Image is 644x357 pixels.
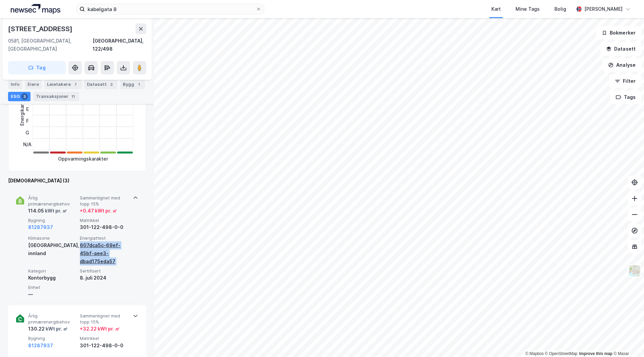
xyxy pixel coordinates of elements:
[136,81,142,88] div: 1
[80,195,129,207] span: Sammenlignet med topp 15%
[628,264,641,277] img: Z
[8,80,22,89] div: Info
[596,26,641,40] button: Bokmerker
[80,223,129,231] div: 301-122-498-0-0
[85,4,256,14] input: Søk på adresse, matrikkel, gårdeiere, leietakere eller personer
[70,93,76,100] div: 11
[579,351,612,356] a: Improve this map
[28,218,77,223] span: Bygning
[28,223,53,231] button: 81287937
[28,235,77,241] span: Klimasone
[80,313,129,325] span: Sammenlignet med topp 15%
[28,342,53,350] button: 81287937
[610,91,641,104] button: Tags
[8,37,93,53] div: 0581, [GEOGRAPHIC_DATA], [GEOGRAPHIC_DATA]
[23,103,32,115] div: E
[28,285,77,290] span: Enhet
[58,155,108,163] div: Oppvarmingskarakter
[80,207,117,215] div: + 0.47 kWt pr. ㎡
[18,92,26,126] div: Energikarakter
[516,5,540,13] div: Mine Tags
[44,80,82,89] div: Leietakere
[23,138,32,150] div: N/A
[84,80,117,89] div: Datasett
[602,58,641,72] button: Analyse
[545,351,578,356] a: OpenStreetMap
[80,325,120,333] div: + 32.22 kWt pr. ㎡
[28,290,77,298] div: —
[45,325,68,333] div: kWt pr. ㎡
[609,74,641,88] button: Filter
[8,92,31,101] div: ESG
[491,5,501,13] div: Kart
[28,241,77,257] div: [GEOGRAPHIC_DATA], innland
[80,218,129,223] span: Matrikkel
[44,207,67,215] div: kWt pr. ㎡
[11,4,60,14] img: logo.a4113a55bc3d86da70a041830d287a7e.svg
[28,274,77,282] div: Kontorbygg
[600,42,641,56] button: Datasett
[28,336,77,341] span: Bygning
[28,268,77,274] span: Kategori
[28,207,67,215] div: 114.05
[28,325,68,333] div: 130.22
[28,313,77,325] span: Årlig primærenergibehov
[80,268,129,274] span: Sertifisert
[80,274,129,282] div: 8. juli 2024
[554,5,566,13] div: Bolig
[8,61,66,74] button: Tag
[28,195,77,207] span: Årlig primærenergibehov
[93,37,146,53] div: [GEOGRAPHIC_DATA], 122/498
[25,80,42,89] div: Eiere
[8,23,74,34] div: [STREET_ADDRESS]
[80,241,129,265] div: 607dca5c-69ef-45bf-aee3-dbad175eda57
[8,177,146,185] div: [DEMOGRAPHIC_DATA] (3)
[33,92,79,101] div: Transaksjoner
[21,93,28,100] div: 3
[584,5,623,13] div: [PERSON_NAME]
[120,80,145,89] div: Bygg
[108,81,115,88] div: 3
[23,115,32,127] div: F
[80,336,129,341] span: Matrikkel
[23,127,32,138] div: G
[525,351,544,356] a: Mapbox
[80,342,129,350] div: 301-122-498-0-0
[72,81,79,88] div: 7
[80,235,129,241] span: Energiattest
[610,325,644,357] iframe: Chat Widget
